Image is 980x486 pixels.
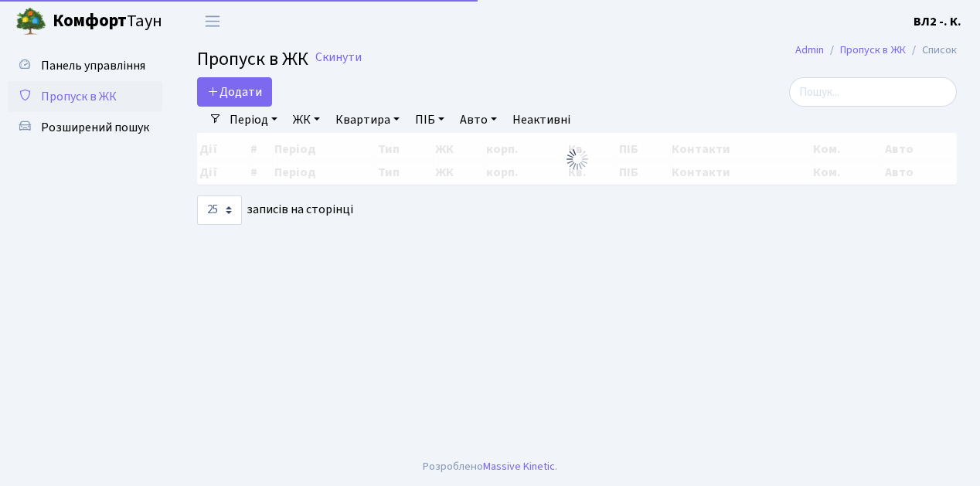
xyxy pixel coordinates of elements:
a: Скинути [315,50,362,65]
a: Admin [795,42,824,58]
a: Пропуск в ЖК [8,81,162,112]
a: Пропуск в ЖК [840,42,906,58]
img: Обробка... [565,147,590,172]
span: Таун [53,8,162,35]
a: Період [223,107,284,133]
input: Пошук... [789,77,957,107]
b: ВЛ2 -. К. [914,13,961,30]
label: записів на сторінці [197,195,353,225]
b: Комфорт [53,8,127,33]
a: Розширений пошук [8,112,162,143]
a: Неактивні [506,107,577,133]
a: ПІБ [409,107,451,133]
span: Панель управління [41,57,145,74]
li: Список [906,42,957,59]
span: Розширений пошук [41,119,149,136]
a: Massive Kinetic [483,458,555,474]
div: Розроблено . [423,458,557,475]
a: ВЛ2 -. К. [914,12,961,31]
a: Авто [454,107,503,133]
span: Пропуск в ЖК [41,88,117,105]
span: Пропуск в ЖК [197,46,308,73]
nav: breadcrumb [772,34,980,66]
a: Додати [197,77,272,107]
select: записів на сторінці [197,195,242,225]
a: Панель управління [8,50,162,81]
img: logo.png [15,6,46,37]
button: Переключити навігацію [193,8,232,34]
span: Додати [207,83,262,100]
a: ЖК [287,107,326,133]
a: Квартира [329,107,406,133]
